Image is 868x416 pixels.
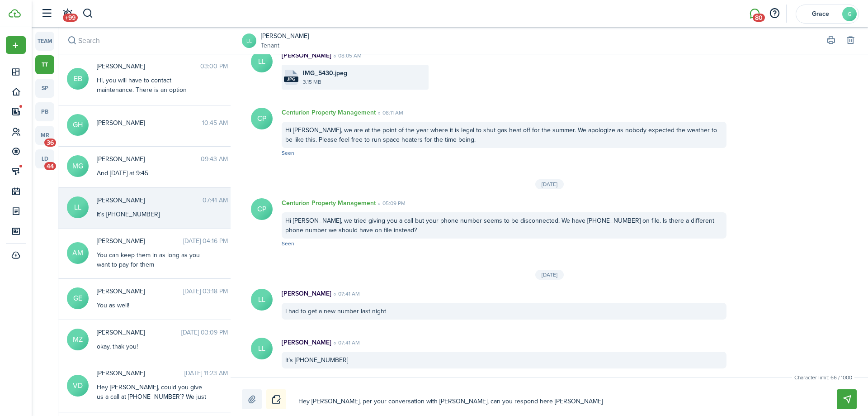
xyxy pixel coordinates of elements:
[67,242,89,264] avatar-text: AM
[535,179,564,189] div: [DATE]
[35,32,54,51] a: team
[181,328,228,337] time: [DATE] 03:09 PM
[331,339,360,347] time: 07:41 AM
[67,155,89,177] avatar-text: MG
[767,6,782,21] button: Open resource center
[6,36,26,54] button: Open menu
[282,289,331,298] p: [PERSON_NAME]
[97,196,203,205] span: Lexi Lee
[261,41,309,50] a: Tenant
[63,14,78,22] span: +99
[67,375,89,397] avatar-text: VD
[67,196,89,218] avatar-text: LL
[35,79,54,98] a: sp
[44,139,56,147] span: 36
[35,55,54,74] a: tt
[266,389,286,409] button: Notice
[201,154,228,164] time: 09:43 AM
[282,212,726,239] div: Hi [PERSON_NAME], we tried giving you a call but your phone number seems to be disconnected. We h...
[97,76,210,123] div: Hi, you will have to contact maintenance. There is an option through this app to submit a mainten...
[35,149,54,168] a: ld
[282,352,726,368] div: It’s [PHONE_NUMBER]
[282,198,376,208] p: Centurion Property Management
[183,236,228,246] time: [DATE] 04:16 PM
[251,51,273,72] avatar-text: LL
[825,34,837,47] button: Print
[67,287,89,309] avatar-text: GE
[251,198,273,220] avatar-text: CP
[97,236,183,246] span: Alissa Morissette
[331,52,362,60] time: 08:05 AM
[97,210,210,219] div: It’s [PHONE_NUMBER]
[35,126,54,145] a: mr
[58,27,235,54] input: search
[97,368,184,378] span: Veronica Dedeaux
[251,108,273,129] avatar-text: CP
[97,342,210,351] div: okay, thak you!
[67,68,89,90] avatar-text: EB
[303,78,426,86] file-size: 3.15 MB
[376,199,406,207] time: 05:09 PM
[97,301,210,310] div: You as well!
[282,108,376,117] p: Centurion Property Management
[200,62,228,71] time: 03:00 PM
[282,303,726,320] div: I had to get a new number last night
[202,118,228,128] time: 10:45 AM
[67,329,89,350] avatar-text: MZ
[44,162,56,170] span: 44
[97,62,200,71] span: Emily Bailey
[184,368,228,378] time: [DATE] 11:23 AM
[97,250,210,269] div: You can keep them in as long as you want to pay for them
[282,122,726,148] div: Hi [PERSON_NAME], we are at the point of the year where it is legal to shut gas heat off for the ...
[261,31,309,41] a: [PERSON_NAME]
[842,7,857,21] avatar-text: G
[802,11,839,17] span: Grace
[282,51,331,60] p: [PERSON_NAME]
[203,196,228,205] time: 07:41 AM
[331,290,360,298] time: 07:41 AM
[97,287,183,296] span: Gretchen Edgecomb
[535,270,564,280] div: [DATE]
[97,118,202,128] span: Geneva Holmes
[97,168,210,178] div: And [DATE] at 9:45
[251,338,273,359] avatar-text: LL
[844,34,857,47] button: Delete
[66,34,78,47] button: Search
[376,109,403,117] time: 08:11 AM
[38,5,55,22] button: Open sidebar
[303,68,347,78] span: IMG_5430.jpeg
[97,328,181,337] span: Max Zakian
[282,338,331,347] p: [PERSON_NAME]
[792,373,854,382] small: Character limit: 66 / 1000
[284,70,298,85] file-icon: File
[284,77,298,82] file-extension: jpg
[35,102,54,121] a: pb
[251,289,273,311] avatar-text: LL
[67,114,89,136] avatar-text: GH
[837,389,857,409] button: Send
[282,149,294,157] span: Seen
[97,154,201,164] span: Maria Gagnon
[9,9,21,18] img: TenantCloud
[282,239,294,248] span: Seen
[183,287,228,296] time: [DATE] 03:18 PM
[82,6,94,21] button: Search
[242,33,256,48] a: LL
[59,2,76,25] a: Notifications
